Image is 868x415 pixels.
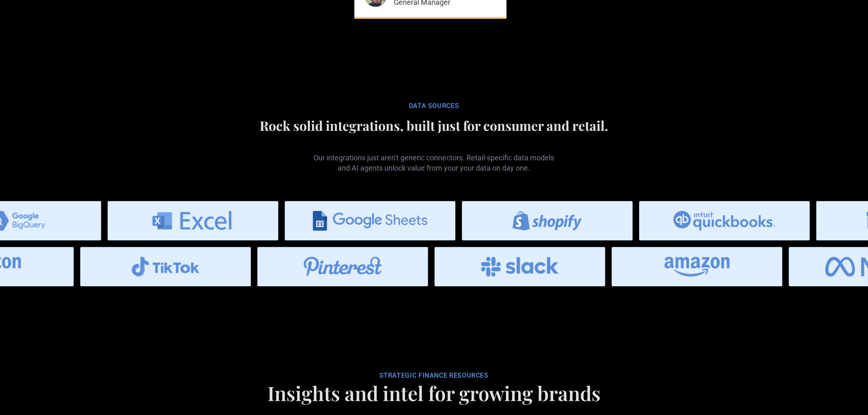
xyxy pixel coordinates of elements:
[183,372,685,380] div: STRATEGIC FINANCE RESOURCES
[183,383,685,403] h1: Insights and intel for growing brands
[183,102,685,110] div: Data SOURCES
[311,140,557,173] p: Our integrations just aren't generic connectors. Retail-specific data models and AI agents unlock...
[183,119,685,133] h2: Rock solid integrations, built just for consumer and retail.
